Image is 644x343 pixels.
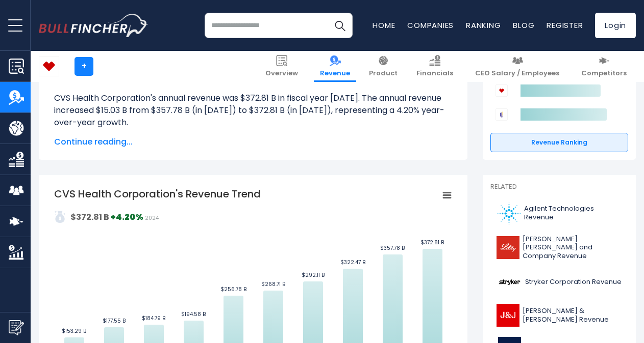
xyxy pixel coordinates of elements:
[54,92,452,129] li: CVS Health Corporation's annual revenue was $372.81 B in fiscal year [DATE]. The annual revenue i...
[547,20,583,31] a: Register
[145,214,159,222] span: 2024
[490,301,628,329] a: [PERSON_NAME] & [PERSON_NAME] Revenue
[363,51,404,82] a: Product
[265,69,298,78] span: Overview
[420,239,444,246] text: $372.81 B
[220,285,246,293] text: $256.78 B
[259,51,304,82] a: Overview
[410,51,459,82] a: Financials
[62,327,86,335] text: $153.29 B
[54,136,452,148] span: Continue reading...
[407,20,454,31] a: Companies
[314,51,356,82] a: Revenue
[70,211,109,223] strong: $372.81 B
[373,20,395,31] a: Home
[581,69,627,78] span: Competitors
[261,280,285,288] text: $268.71 B
[369,69,398,78] span: Product
[111,211,143,223] strong: +4.20%
[490,183,628,191] p: Related
[595,13,636,38] a: Login
[54,187,261,201] tspan: CVS Health Corporation's Revenue Trend
[490,133,628,152] a: Revenue Ranking
[513,20,534,31] a: Blog
[103,317,126,325] text: $177.55 B
[302,271,325,279] text: $292.11 B
[327,13,353,38] button: Search
[475,69,559,78] span: CEO Salary / Employees
[496,108,508,121] img: UnitedHealth Group Incorporated competitors logo
[496,84,508,97] img: CVS Health Corporation competitors logo
[380,244,405,252] text: $357.78 B
[39,56,59,76] img: CVS logo
[497,271,522,294] img: SYK logo
[497,304,519,327] img: JNJ logo
[497,202,521,225] img: A logo
[469,51,565,82] a: CEO Salary / Employees
[142,315,165,322] text: $184.79 B
[490,268,628,296] a: Stryker Corporation Revenue
[575,51,633,82] a: Competitors
[54,211,66,223] img: addasd
[75,57,93,76] a: +
[490,233,628,264] a: [PERSON_NAME] [PERSON_NAME] and Company Revenue
[490,199,628,227] a: Agilent Technologies Revenue
[320,69,350,78] span: Revenue
[181,310,206,318] text: $194.58 B
[416,69,453,78] span: Financials
[39,14,148,37] img: bullfincher logo
[497,236,519,259] img: LLY logo
[39,14,148,37] a: Go to homepage
[466,20,501,31] a: Ranking
[340,259,365,266] text: $322.47 B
